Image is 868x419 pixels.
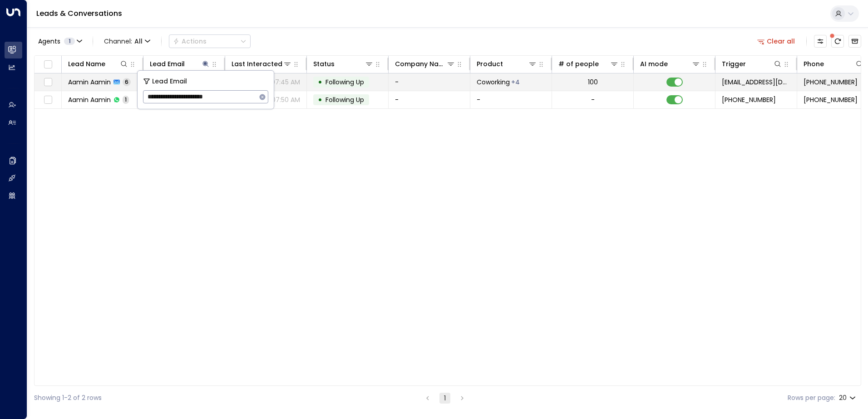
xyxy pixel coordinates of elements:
span: Aamin Aamin [68,95,111,104]
span: 1 [123,96,129,103]
span: Following Up [325,78,364,87]
span: There are new threads available. Refresh the grid to view the latest updates. [831,35,844,48]
div: Status [313,58,335,69]
span: Coworking [477,78,510,87]
div: Event Space,Meeting Room,Membership,Private Office [511,78,520,87]
div: - [591,95,595,104]
div: 100 [588,78,598,87]
span: Agents [38,38,60,44]
td: - [389,73,470,91]
span: Aamin Aamin [68,78,111,87]
div: Last Interacted [232,58,292,69]
span: Lead Email [152,76,187,87]
span: +447708503710 [804,95,858,104]
nav: pagination navigation [422,392,468,404]
button: Actions [169,34,251,48]
div: Button group with a nested menu [169,34,251,48]
div: # of people [558,58,599,69]
button: Clear all [754,35,799,48]
div: Actions [173,37,207,45]
div: Trigger [722,58,746,69]
span: Toggle select row [42,77,54,88]
div: Company Name [395,58,455,69]
button: Archived Leads [848,35,861,48]
div: Phone [804,58,824,69]
div: Trigger [722,58,782,69]
div: Lead Name [68,58,128,69]
span: 6 [123,78,131,86]
div: 20 [839,391,858,404]
div: AI mode [640,58,668,69]
p: 07:45 AM [271,78,300,87]
div: Company Name [395,58,446,69]
div: Product [477,58,503,69]
div: Product [477,58,537,69]
label: Rows per page: [788,393,835,403]
span: +447708503710 [804,78,858,87]
div: Lead Name [68,58,105,69]
div: Phone [804,58,864,69]
div: Showing 1-2 of 2 rows [34,393,102,403]
button: page 1 [439,393,450,404]
div: • [318,74,322,90]
span: Following Up [325,95,364,104]
span: +447708503710 [722,95,776,104]
span: sales@newflex.com [722,78,790,87]
div: Status [313,58,374,69]
div: Lead Email [150,58,185,69]
div: # of people [558,58,619,69]
a: Leads & Conversations [36,8,122,19]
div: Lead Email [150,58,210,69]
div: Last Interacted [232,58,282,69]
span: Channel: [100,35,154,48]
p: 07:50 AM [271,95,300,104]
span: All [134,38,143,45]
span: Toggle select row [42,94,54,106]
span: 1 [64,38,75,45]
button: Agents1 [34,35,85,48]
div: AI mode [640,58,700,69]
span: Toggle select all [42,59,54,70]
td: - [470,91,552,108]
div: • [318,92,322,107]
button: Customize [814,35,827,48]
td: - [389,91,470,108]
button: Channel:All [100,35,154,48]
